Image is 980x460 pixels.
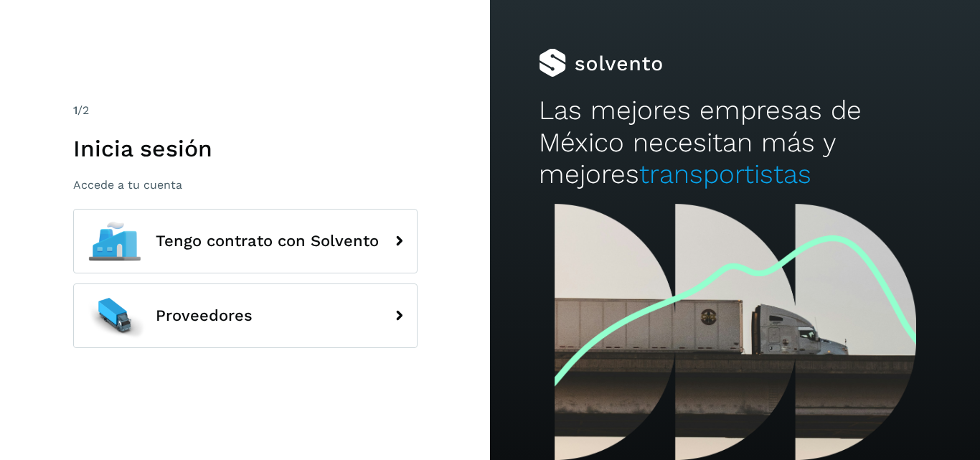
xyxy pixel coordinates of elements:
[73,283,418,348] button: Proveedores
[73,103,77,117] span: 1
[73,135,418,162] h1: Inicia sesión
[73,209,418,273] button: Tengo contrato con Solvento
[539,95,930,190] h2: Las mejores empresas de México necesitan más y mejores
[73,178,418,192] p: Accede a tu cuenta
[73,102,418,119] div: /2
[156,233,379,250] span: Tengo contrato con Solvento
[639,159,811,189] span: transportistas
[156,307,253,324] span: Proveedores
